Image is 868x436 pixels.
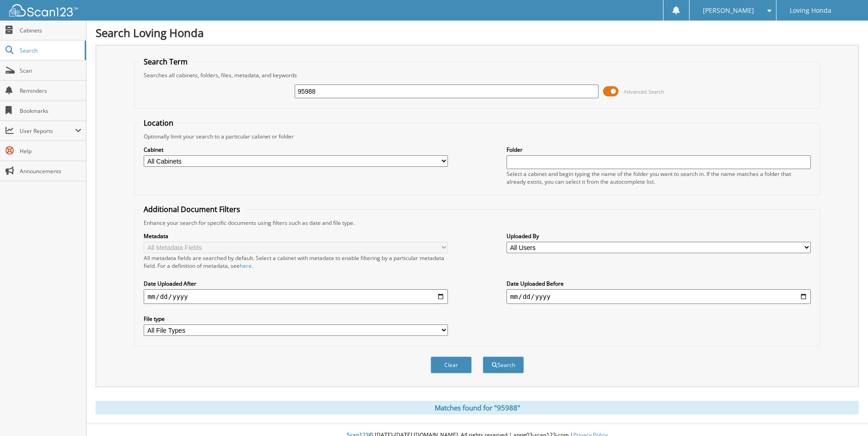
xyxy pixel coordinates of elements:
input: end [507,289,811,304]
span: Scan [20,67,81,74]
div: Enhance your search for specific documents using filters such as date and file type. [139,219,815,227]
span: Announcements [20,167,81,175]
div: Searches all cabinets, folders, files, metadata, and keywords [139,71,815,79]
span: Bookmarks [20,107,81,115]
label: Uploaded By [507,232,811,240]
label: File type [144,315,448,323]
label: Cabinet [144,146,448,154]
img: scan123-logo-white.svg [9,4,78,16]
span: Reminders [20,87,81,95]
span: Help [20,147,81,155]
label: Metadata [144,232,448,240]
legend: Additional Document Filters [139,204,245,214]
div: Select a cabinet and begin typing the name of the folder you want to search in. If the name match... [507,170,811,186]
label: Folder [507,146,811,154]
button: Clear [431,356,472,373]
div: Optionally limit your search to a particular cabinet or folder [139,133,815,140]
legend: Location [139,118,178,128]
input: start [144,289,448,304]
h1: Search Loving Honda [96,25,859,40]
span: Search [20,47,80,54]
span: Loving Honda [790,8,831,13]
legend: Search Term [139,57,192,67]
label: Date Uploaded After [144,280,448,287]
span: Advanced Search [624,88,664,95]
a: here [240,262,252,270]
label: Date Uploaded Before [507,280,811,287]
span: User Reports [20,127,75,135]
div: All metadata fields are searched by default. Select a cabinet with metadata to enable filtering b... [144,254,448,270]
button: Search [483,356,524,373]
span: [PERSON_NAME] [703,8,754,13]
div: Matches found for "95988" [96,401,859,415]
span: Cabinets [20,27,81,34]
